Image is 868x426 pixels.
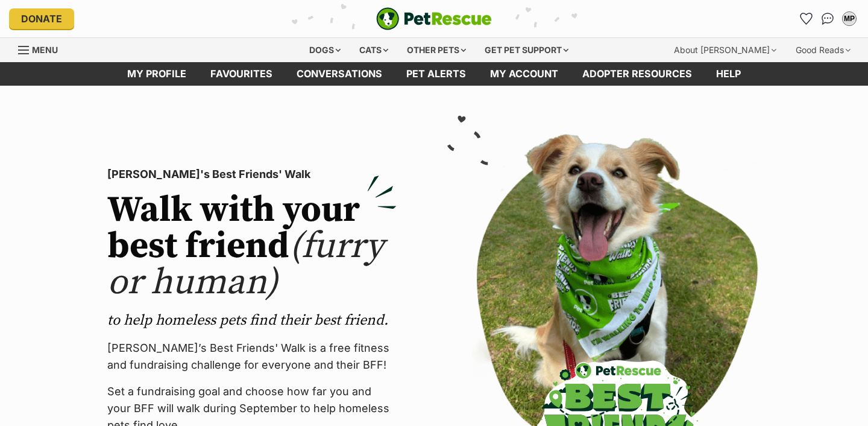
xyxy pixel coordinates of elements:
div: Other pets [398,38,474,62]
a: conversations [285,62,394,86]
ul: Account quick links [796,9,859,28]
a: Pet alerts [394,62,478,86]
p: to help homeless pets find their best friend. [107,311,397,330]
h2: Walk with your best friend [107,192,397,301]
span: Menu [32,45,58,55]
a: Menu [18,38,66,60]
p: [PERSON_NAME]’s Best Friends' Walk is a free fitness and fundraising challenge for everyone and t... [107,340,397,374]
a: Favourites [796,9,816,28]
a: Favourites [198,62,285,86]
div: Get pet support [476,38,577,62]
div: Dogs [301,38,349,62]
div: About [PERSON_NAME] [665,38,785,62]
div: Good Reads [787,38,859,62]
a: Adopter resources [570,62,704,86]
a: Conversations [818,9,837,28]
a: My account [478,62,570,86]
p: [PERSON_NAME]'s Best Friends' Walk [107,166,397,183]
div: MP [843,13,855,25]
span: (furry or human) [107,224,384,305]
img: chat-41dd97257d64d25036548639549fe6c8038ab92f7586957e7f3b1b290dea8141.svg [822,13,834,25]
div: Cats [351,38,397,62]
button: My account [840,9,859,28]
a: PetRescue [376,7,492,30]
a: Donate [9,8,74,29]
a: Help [704,62,753,86]
a: My profile [115,62,198,86]
img: logo-e224e6f780fb5917bec1dbf3a21bbac754714ae5b6737aabdf751b685950b380.svg [376,7,492,30]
